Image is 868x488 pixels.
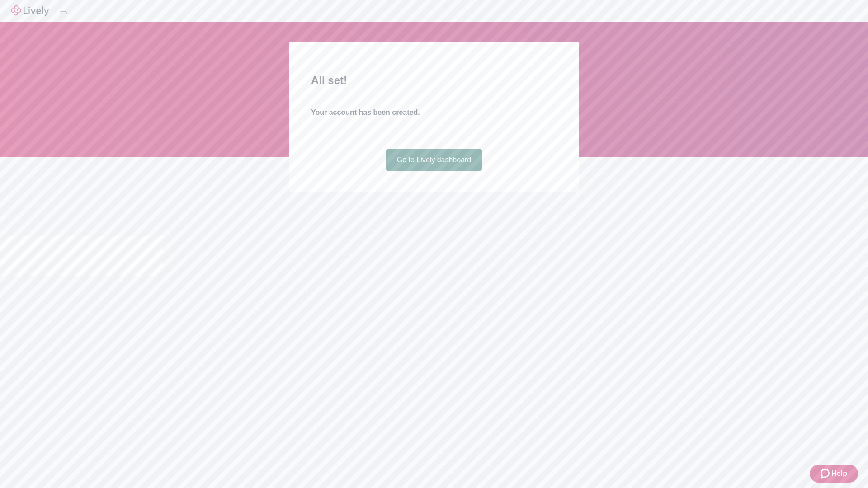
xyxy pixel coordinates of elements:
[11,5,49,16] img: Lively
[821,468,831,479] svg: Zendesk support icon
[810,465,858,483] button: Zendesk support iconHelp
[831,468,847,479] span: Help
[311,72,557,89] h2: All set!
[311,107,557,118] h4: Your account has been created.
[386,149,482,171] a: Go to Lively dashboard
[60,11,67,14] button: Log out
